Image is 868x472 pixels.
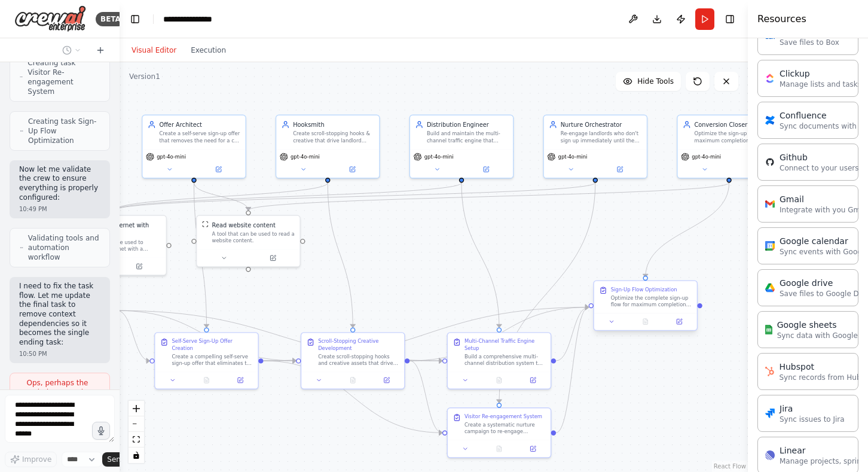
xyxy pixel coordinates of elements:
[765,283,775,293] img: Google Drive
[27,58,100,96] span: Creating task Visitor Re-engagement System
[154,332,259,389] div: Self-Serve Sign-Up Offer CreationCreate a compelling self-serve sign-up offer that eliminates the...
[695,130,776,144] div: Optimize the sign-up flow for maximum completion without human intervention. Increase the percent...
[780,415,845,424] p: Sync issues to Jira
[518,375,547,385] button: Open in side panel
[765,199,775,209] img: Gmail
[427,130,508,144] div: Build and maintain the multi-channel traffic engine that feeds landlord clicks to [URL]. Saturate...
[62,215,167,275] div: SerperDevToolSearch the internet with SerperA tool that can be used to search the internet with a...
[558,154,588,160] span: gpt-4o-mini
[481,444,516,454] button: No output available
[19,282,100,347] p: I need to fix the task flow. Let me update the final task to remove context dependencies so it be...
[159,130,240,144] div: Create a self-serve sign-up offer that removes the need for a call and convinces landlords to joi...
[301,332,405,389] div: Scroll-Stopping Creative DevelopmentCreate scroll-stopping hooks and creative assets that drive m...
[641,182,733,277] g: Edge from 368767a9-bd83-48d4-9d8c-e20baa79ec15 to fca1d7d6-bf82-4f61-aff1-d932c8b863e4
[329,165,376,175] button: Open in side panel
[115,261,163,272] button: Open in side panel
[202,221,209,227] img: ScrapeWebsiteTool
[318,353,399,366] div: Create scroll-stopping hooks and creative assets that drive maximum click-through rates from DIY ...
[189,375,224,385] button: No output available
[464,413,542,420] div: Visitor Re-engagement System
[765,409,775,418] img: Jira
[244,182,733,210] g: Edge from 368767a9-bd83-48d4-9d8c-e20baa79ec15 to ac14d0bb-158c-4c3a-b6ac-fe05fff953ce
[212,221,276,229] div: Read website content
[129,401,144,463] div: React Flow controls
[323,182,357,327] g: Edge from 413a13b1-12e8-4339-88f4-b91f09b6060d to 48dc13a2-656e-4158-8651-c6c043ecd763
[264,303,589,365] g: Edge from 0b4e7754-5cee-4611-bec6-e0136827ba79 to fca1d7d6-bf82-4f61-aff1-d932c8b863e4
[190,182,210,327] g: Edge from 6a0b8916-c6ba-47c9-adb9-f990cf861ec9 to 0b4e7754-5cee-4611-bec6-e0136827ba79
[561,130,642,144] div: Re-engage landlords who don't sign up immediately until they convert. Increase returning visitor ...
[163,13,225,25] nav: breadcrumb
[765,450,775,460] img: Linear
[409,303,588,365] g: Edge from 48dc13a2-656e-4158-8651-c6c043ecd763 to fca1d7d6-bf82-4f61-aff1-d932c8b863e4
[765,74,775,83] img: ClickUp
[19,165,100,202] p: Now let me validate the crew to ensure everything is properly configured:
[117,306,150,365] g: Edge from 91dc39dd-2459-49c7-a3eb-fd3d53f078a2 to 0b4e7754-5cee-4611-bec6-e0136827ba79
[722,11,738,28] button: Hide right sidebar
[291,154,320,160] span: gpt-4o-mini
[129,416,144,432] button: zoom out
[14,5,86,32] img: Logo
[19,349,100,358] div: 10:50 PM
[596,165,643,175] button: Open in side panel
[26,378,100,416] span: Ops, perhaps the task doesn't exist anymore or I did something wrong.
[184,43,233,57] button: Execution
[19,205,100,214] div: 10:49 PM
[249,253,297,263] button: Open in side panel
[276,115,380,179] div: HooksmithCreate scroll-stopping hooks & creative that drive landlord clicks directly to the sign-...
[616,72,681,91] button: Hide Tools
[111,182,600,210] g: Edge from e4e84b9f-3534-427f-8f6c-1fa8d8d1dad4 to a2580872-6194-4810-ad53-5eef6ea80c2d
[78,221,161,237] div: Search the internet with Serper
[129,447,144,463] button: toggle interactivity
[765,367,774,376] img: HubSpot
[78,239,161,252] div: A tool that can be used to search the internet with a search_query. Supports different search typ...
[102,452,139,467] button: Send
[117,306,442,365] g: Edge from 91dc39dd-2459-49c7-a3eb-fd3d53f078a2 to 8ffb3e74-1def-498d-8b91-4d1ff2cd759f
[226,375,255,385] button: Open in side panel
[91,43,110,57] button: Start a new chat
[495,182,600,403] g: Edge from e4e84b9f-3534-427f-8f6c-1fa8d8d1dad4 to 9cda6a4f-abc6-4bd6-bbd1-8d575de6d8f6
[481,375,516,385] button: No output available
[447,407,552,458] div: Visitor Re-engagement SystemCreate a systematic nurture campaign to re-engage landlords who visit...
[129,72,160,81] div: Version 1
[57,43,86,57] button: Switch to previous chat
[129,432,144,447] button: fit view
[695,120,776,129] div: Conversion Closer
[593,282,698,333] div: Sign-Up Flow OptimizationOptimize the complete sign-up flow for maximum completion rates without ...
[765,241,775,251] img: Google Calendar
[637,77,674,86] span: Hide Tools
[5,452,57,467] button: Improve
[22,455,51,464] span: Improve
[447,332,552,389] div: Multi-Channel Traffic Engine SetupBuild a comprehensive multi-channel distribution system to driv...
[372,375,401,385] button: Open in side panel
[142,115,246,179] div: Offer ArchitectCreate a self-serve sign-up offer that removes the need for a call and convinces l...
[780,403,845,415] div: Jira
[195,165,242,175] button: Open in side panel
[409,115,514,179] div: Distribution EngineerBuild and maintain the multi-channel traffic engine that feeds landlord clic...
[714,463,746,470] a: React Flow attribution
[335,375,371,385] button: No output available
[96,12,126,26] div: BETA
[129,401,144,416] button: zoom in
[159,120,240,129] div: Offer Architect
[409,357,442,437] g: Edge from 48dc13a2-656e-4158-8651-c6c043ecd763 to 9cda6a4f-abc6-4bd6-bbd1-8d575de6d8f6
[409,357,442,365] g: Edge from 48dc13a2-656e-4158-8651-c6c043ecd763 to 8ffb3e74-1def-498d-8b91-4d1ff2cd759f
[765,157,775,167] img: GitHub
[556,303,589,365] g: Edge from 8ffb3e74-1def-498d-8b91-4d1ff2cd759f to fca1d7d6-bf82-4f61-aff1-d932c8b863e4
[464,422,546,435] div: Create a systematic nurture campaign to re-engage landlords who visit but don't immediately sign ...
[692,154,721,160] span: gpt-4o-mini
[424,154,454,160] span: gpt-4o-mini
[196,215,301,267] div: ScrapeWebsiteToolRead website contentA tool that can be used to read a website content.
[780,38,839,47] p: Save files to Box
[464,353,546,366] div: Build a comprehensive multi-channel distribution system to drive qualified landlord traffic to [G...
[765,325,772,334] img: Google Sheets
[464,338,546,351] div: Multi-Channel Traffic Engine Setup
[293,120,374,129] div: Hooksmith
[518,444,547,454] button: Open in side panel
[293,130,374,144] div: Create scroll-stopping hooks & creative that drive landlord clicks directly to the sign-up page. ...
[157,154,186,160] span: gpt-4o-mini
[665,316,693,327] button: Open in side panel
[92,422,110,440] button: Click to speak your automation idea
[124,43,184,57] button: Visual Editor
[212,231,295,244] div: A tool that can be used to read a website content.
[264,357,442,437] g: Edge from 0b4e7754-5cee-4611-bec6-e0136827ba79 to 9cda6a4f-abc6-4bd6-bbd1-8d575de6d8f6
